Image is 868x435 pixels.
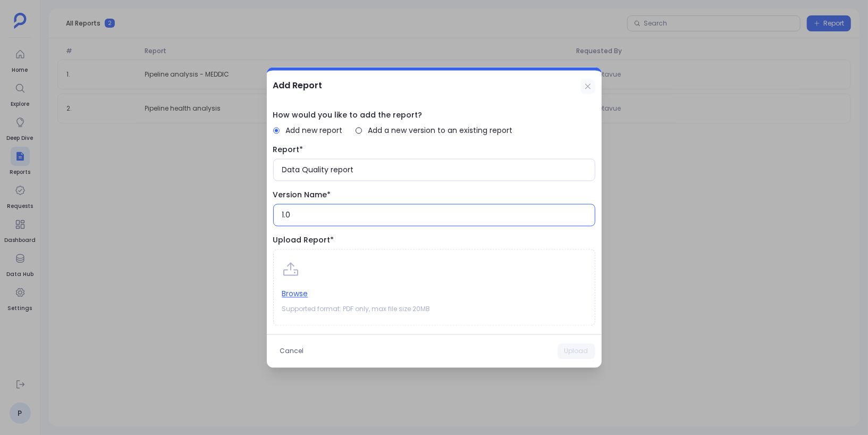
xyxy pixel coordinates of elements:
span: Supported format: PDF only, max file size 20MB [282,305,586,314]
input: Enter version name [282,210,586,221]
span: Upload Report* [273,235,595,246]
button: Browse [282,288,308,300]
span: How would you like to add the report? [273,110,595,121]
input: Enter report name [282,165,586,175]
span: Version Name* [273,190,595,201]
span: Report* [273,145,595,156]
h2: Add Report [273,79,323,93]
button: Cancel [273,344,311,359]
span: Add new report [286,126,343,136]
span: Add a new version to an existing report [368,126,513,136]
